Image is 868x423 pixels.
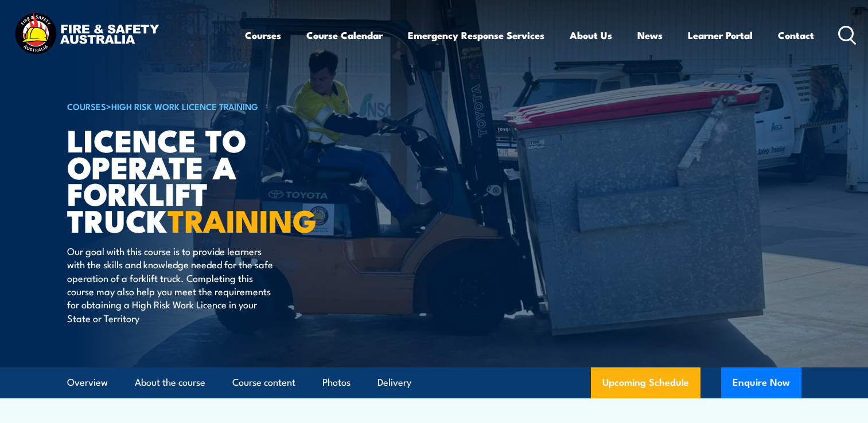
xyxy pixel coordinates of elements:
a: Overview [67,367,108,398]
button: Enquire Now [721,367,801,398]
a: COURSES [67,100,106,112]
a: Photos [322,367,351,398]
p: Our goal with this course is to provide learners with the skills and knowledge needed for the saf... [67,244,277,324]
a: High Risk Work Licence Training [111,100,258,112]
a: Contact [778,20,814,50]
a: Courses [245,20,281,50]
a: Course Calendar [306,20,383,50]
a: Emergency Response Services [408,20,544,50]
a: Upcoming Schedule [591,367,700,398]
a: About Us [570,20,612,50]
a: News [637,20,663,50]
h1: Licence to operate a forklift truck [67,126,351,233]
a: Learner Portal [688,20,753,50]
a: About the course [135,367,205,398]
strong: TRAINING [168,195,317,243]
a: Delivery [377,367,411,398]
h6: > [67,99,351,113]
a: Course content [232,367,295,398]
